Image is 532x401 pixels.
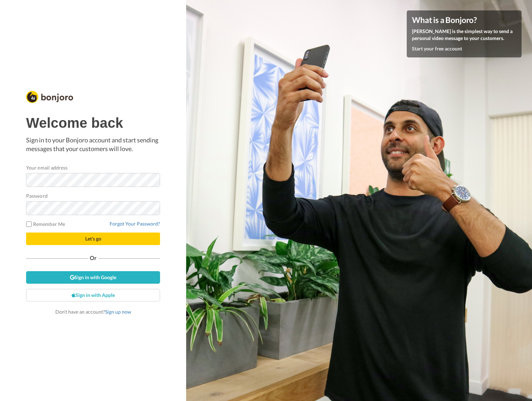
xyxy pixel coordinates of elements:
[26,220,65,228] label: Remember Me
[26,271,160,284] a: Sign in with Google
[26,233,160,245] button: Let's go
[412,16,516,24] h4: What is a Bonjoro?
[26,115,160,131] h1: Welcome back
[26,136,160,154] p: Sign in to your Bonjoro account and start sending messages that your customers will love.
[105,309,131,315] a: Sign up now
[412,46,462,52] a: Start your free account
[55,309,131,315] span: Don’t have an account?
[88,255,98,260] span: Or
[85,236,101,242] span: Let's go
[26,221,32,227] input: Remember Me
[110,221,160,227] a: Forgot Your Password?
[26,164,68,171] label: Your email address
[412,28,516,42] p: [PERSON_NAME] is the simplest way to send a personal video message to your customers.
[26,289,160,301] a: Sign in with Apple
[26,192,48,199] label: Password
